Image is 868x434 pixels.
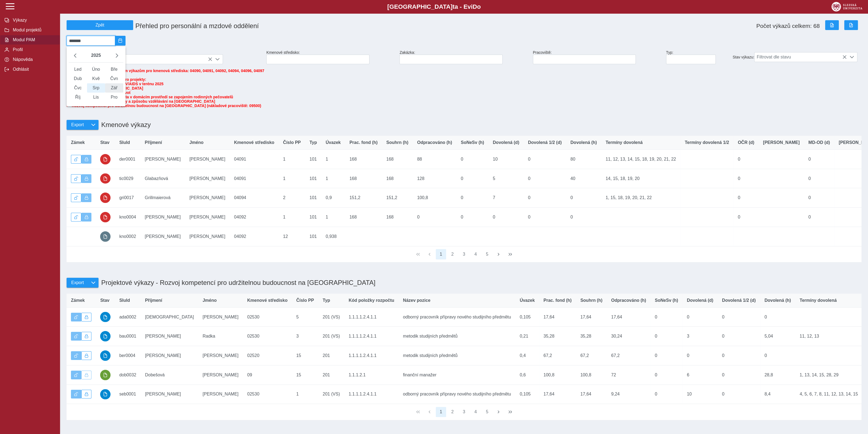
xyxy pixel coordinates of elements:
td: 02530 [243,327,292,346]
span: Prac. fond (h) [544,298,572,303]
span: Dovolená (d) [687,298,713,303]
td: [PERSON_NAME] [141,327,198,346]
td: [PERSON_NAME] [198,385,243,404]
button: Výkaz uzamčen. [81,213,92,222]
span: Souhrn (h) [386,140,408,145]
button: Uzamknout lze pouze výkaz, který je podepsán a schválen. [81,371,92,379]
button: Odemknout výkaz. [71,174,81,183]
td: 28,8 [760,365,795,385]
button: Výkaz je odemčen. [71,351,81,360]
td: [PERSON_NAME] [185,227,230,246]
td: 72 [607,365,651,385]
span: Dovolená 1/2 (d) [528,140,562,145]
td: 101 [305,208,321,227]
td: 0 [718,385,760,404]
td: 0,21 [515,327,539,346]
span: Číslo PP [296,298,314,303]
button: Odemknout výkaz. [71,213,81,222]
div: Typ: [664,48,730,66]
span: Máte přístup pouze k výkazům pro projekty: [67,77,861,108]
td: 168 [345,208,382,227]
td: 0 [718,327,760,346]
span: Máte přístup pouze ke kmenovým výkazům pro kmenová střediska: 04090, 04091, 04092, 04094, 04096, ... [67,69,264,73]
td: 67,2 [539,346,576,365]
td: 0,9 [321,188,345,208]
span: Zář [105,83,123,93]
button: Výkaz uzamčen. [81,155,92,164]
h1: Kmenové výkazy [99,118,151,131]
td: 201 [318,346,344,365]
td: 09 [243,365,292,385]
td: [PERSON_NAME] [141,227,185,246]
span: Název pozice [403,298,430,303]
td: 35,28 [576,327,607,346]
span: Termíny dovolená [800,298,837,303]
td: 168 [382,150,413,169]
span: Příjmení [145,140,162,145]
td: 201 (VS) [318,327,344,346]
td: 35,28 [539,327,576,346]
td: ber0004 [115,346,141,365]
span: Modul PAM [11,37,55,42]
span: Jméno [189,140,204,145]
span: Kmenové středisko [247,298,288,303]
td: 0 [651,365,682,385]
span: Dovolená (d) [493,140,519,145]
td: 0 [651,385,682,404]
td: 67,2 [576,346,607,365]
td: 0,4 [515,346,539,365]
td: [PERSON_NAME] [141,208,185,227]
h1: Přehled pro personální a mzdové oddělení [133,20,533,32]
span: Filtrovat dle zaměstnance [67,55,212,64]
span: Počet výkazů celkem: 68 [756,23,820,29]
button: 2 [447,407,458,417]
td: 101 [305,169,321,188]
td: [PERSON_NAME] [185,208,230,227]
span: SluId [119,140,130,145]
td: 3 [682,327,718,346]
td: 2 [279,188,305,208]
td: 1 [321,169,345,188]
img: logo_web_su.png [831,2,862,11]
td: 17,64 [539,385,576,404]
td: 100,8 [413,188,457,208]
td: 1 [279,208,305,227]
td: 0 [760,346,795,365]
button: Zpět [67,20,133,30]
td: 0,105 [515,307,539,327]
span: Stav [100,298,109,303]
td: metodik studijních předmětů [399,346,515,365]
td: 1, 13, 14, 15, 28, 29 [795,365,862,385]
span: Typ [309,140,317,145]
span: Dovolená (h) [570,140,597,145]
td: 0 [566,188,601,208]
td: 0 [733,169,759,188]
td: 17,64 [607,307,651,327]
td: 1.1.1.1.2.4.1.1 [344,346,399,365]
span: Souhrn (h) [580,298,602,303]
td: 17,64 [576,307,607,327]
button: 5 [482,407,492,417]
span: Kód položky rozpočtu [349,298,394,303]
td: 101 [305,227,321,246]
td: 1 [321,208,345,227]
span: Prac. fond (h) [350,140,378,145]
td: [PERSON_NAME] [141,346,198,365]
td: 8,4 [760,385,795,404]
td: 6 [682,365,718,385]
td: 0 [524,188,566,208]
button: Výkaz je odemčen. [71,332,81,341]
td: 151,2 [382,188,413,208]
td: ada0002 [115,307,141,327]
span: D [473,3,477,10]
td: 201 [318,365,344,385]
button: schváleno [100,389,111,400]
span: Říj [69,93,87,102]
td: finanční manažer [399,365,515,385]
button: Export [67,120,88,130]
li: Ošetřovatelská péče o pacienta v domácím prostředí se zapojením rodinných pečovatelů [67,95,861,99]
td: [PERSON_NAME] [141,385,198,404]
span: Modul projektů [11,28,55,33]
td: 101 [305,150,321,169]
td: 04091 [230,150,279,169]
